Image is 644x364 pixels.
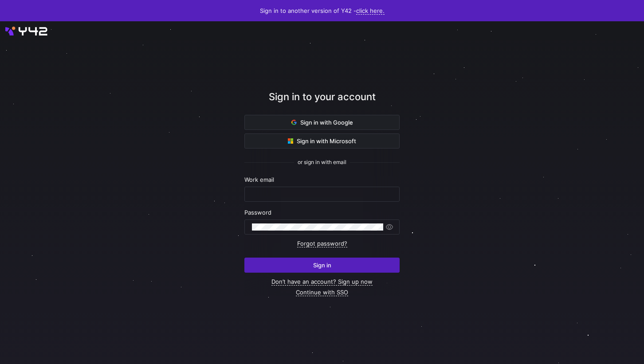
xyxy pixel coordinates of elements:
[288,137,356,145] span: Sign in with Microsoft
[244,90,400,115] div: Sign in to your account
[271,278,373,286] a: Don’t have an account? Sign up now
[244,258,400,273] button: Sign in
[291,119,353,126] span: Sign in with Google
[313,262,331,269] span: Sign in
[244,176,274,183] span: Work email
[244,115,400,130] button: Sign in with Google
[298,159,346,165] span: or sign in with email
[244,209,271,216] span: Password
[297,240,347,247] a: Forgot password?
[296,289,348,296] a: Continue with SSO
[244,133,400,149] button: Sign in with Microsoft
[356,7,385,15] a: click here.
